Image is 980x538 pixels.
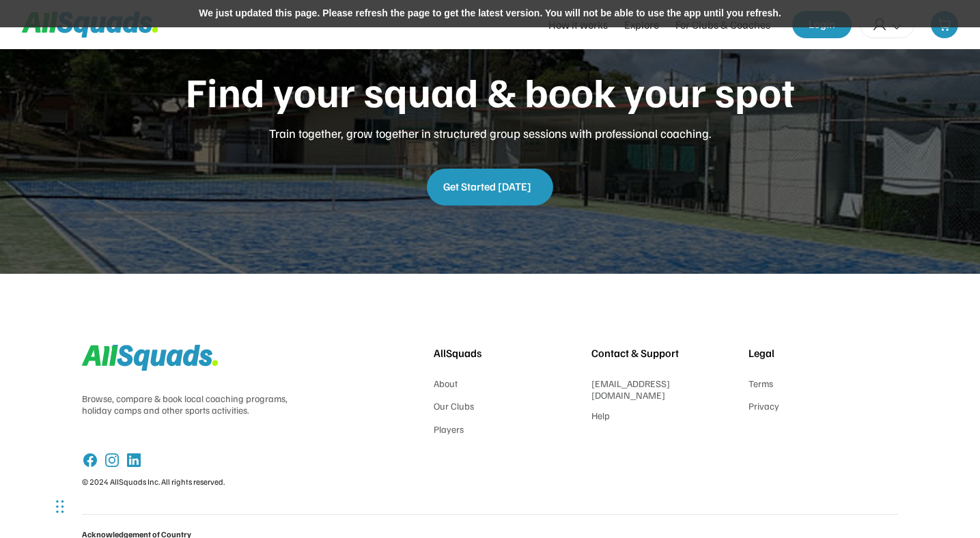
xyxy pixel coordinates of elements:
[434,423,464,436] a: Players
[427,169,553,206] button: Get Started [DATE]
[443,180,531,193] span: Get Started [DATE]
[591,410,610,422] a: Help
[434,400,474,412] a: Our Clubs
[748,345,774,361] div: Legal
[748,378,773,390] a: Terms
[108,126,873,141] div: Train together, grow together in structured group sessions with professional coaching.
[434,378,458,390] a: About
[434,345,481,361] div: AllSquads
[748,400,779,412] a: Privacy
[591,378,741,401] div: [EMAIL_ADDRESS][DOMAIN_NAME]
[186,68,795,115] div: Find your squad & book your spot
[591,345,741,361] div: Contact & Support
[82,393,288,416] div: Browse, compare & book local coaching programs, holiday camps and other sports activities.
[82,477,225,487] div: © 2024 AllSquads Inc. All rights reserved.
